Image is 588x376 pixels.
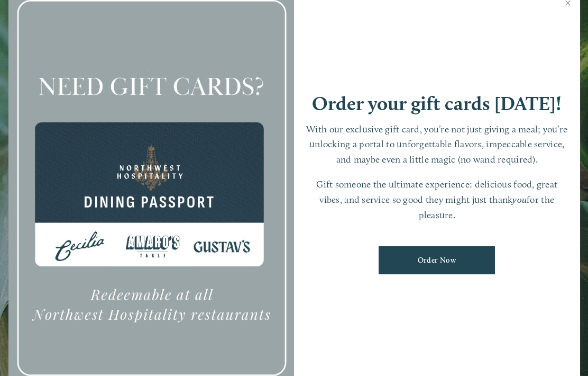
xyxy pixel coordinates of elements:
h1: Order your gift cards [DATE]! [312,94,562,113]
p: Gift someone the ultimate experience: delicious food, great vibes, and service so good they might... [305,177,569,222]
em: you [512,194,527,205]
a: Order Now [379,246,495,274]
p: With our exclusive gift card, you’re not just giving a meal; you’re unlocking a portal to unforge... [305,122,569,167]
